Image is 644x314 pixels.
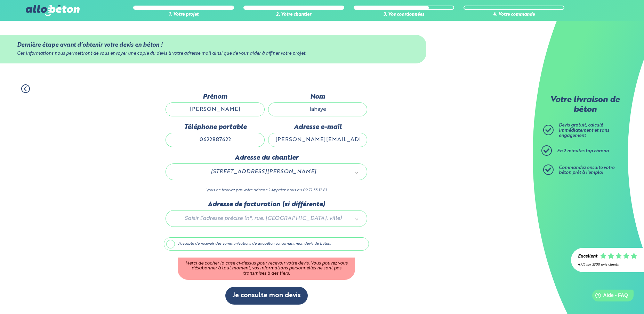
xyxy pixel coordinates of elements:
[166,133,265,147] input: ex : 0642930817
[166,123,265,131] label: Téléphone portable
[166,187,367,194] p: Vous ne trouvez pas votre adresse ? Appelez-nous au 09 72 55 12 83
[268,102,367,116] input: Quel est votre nom de famille ?
[176,167,351,176] span: [STREET_ADDRESS][PERSON_NAME]
[173,167,360,176] a: [STREET_ADDRESS][PERSON_NAME]
[268,123,367,131] label: Adresse e-mail
[17,51,409,56] div: Ces informations nous permettront de vous envoyer une copie du devis à votre adresse mail ainsi q...
[133,12,234,17] div: 1. Votre projet
[17,42,409,48] div: Dernière étape avant d’obtenir votre devis en béton !
[166,93,265,101] label: Prénom
[268,93,367,101] label: Nom
[354,12,454,17] div: 3. Vos coordonnées
[268,133,367,147] input: ex : contact@allobeton.fr
[178,258,355,280] div: Merci de cocher la case ci-dessus pour recevoir votre devis. Vous pouvez vous désabonner à tout m...
[26,5,79,16] img: allobéton
[582,287,636,306] iframe: Help widget launcher
[225,287,308,305] button: Je consulte mon devis
[464,12,564,17] div: 4. Votre commande
[164,237,369,251] label: J'accepte de recevoir des communications de allobéton concernant mon devis de béton.
[243,12,344,17] div: 2. Votre chantier
[166,102,265,116] input: Quel est votre prénom ?
[166,154,367,162] label: Adresse du chantier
